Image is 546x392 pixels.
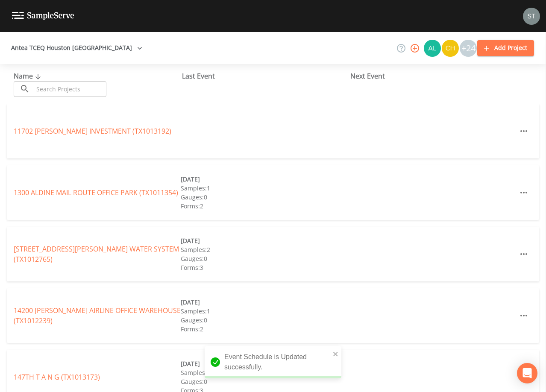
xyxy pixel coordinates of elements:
div: +24 [460,40,477,57]
div: Last Event [182,71,350,81]
div: Samples: 2 [181,368,348,377]
div: Forms: 2 [181,325,348,333]
div: Gauges: 0 [181,193,348,202]
div: Next Event [350,71,519,81]
div: Forms: 2 [181,202,348,211]
div: Forms: 3 [181,263,348,272]
img: 30a13df2a12044f58df5f6b7fda61338 [424,40,441,57]
div: [DATE] [181,359,348,368]
div: Samples: 1 [181,307,348,316]
div: [DATE] [181,298,348,307]
div: Samples: 1 [181,184,348,193]
div: Gauges: 0 [181,316,348,325]
input: Search Projects [33,81,106,97]
a: 1300 ALDINE MAIL ROUTE OFFICE PARK (TX1011354) [14,188,178,197]
img: logo [12,12,74,20]
div: Gauges: 0 [181,377,348,386]
div: [DATE] [181,175,348,184]
a: 14200 [PERSON_NAME] AIRLINE OFFICE WAREHOUSE (TX1012239) [14,306,181,325]
a: 11702 [PERSON_NAME] INVESTMENT (TX1013192) [14,126,171,136]
div: Event Schedule is Updated successfully. [205,346,341,378]
button: Antea TCEQ Houston [GEOGRAPHIC_DATA] [8,40,146,56]
a: 147TH T A N G (TX1013173) [14,372,100,382]
a: [STREET_ADDRESS][PERSON_NAME] WATER SYSTEM (TX1012765) [14,244,179,264]
span: Name [14,71,43,81]
div: Samples: 2 [181,245,348,254]
img: c74b8b8b1c7a9d34f67c5e0ca157ed15 [442,40,459,57]
div: Gauges: 0 [181,254,348,263]
img: cb9926319991c592eb2b4c75d39c237f [523,8,540,25]
div: Open Intercom Messenger [517,363,537,383]
div: Charles Medina [441,40,459,57]
div: Alaina Hahn [423,40,441,57]
button: close [333,348,339,359]
div: [DATE] [181,236,348,245]
button: Add Project [477,40,534,56]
